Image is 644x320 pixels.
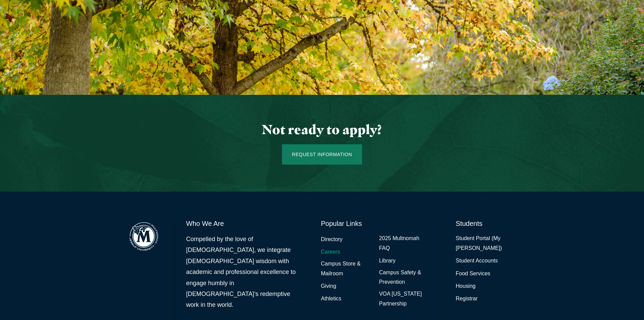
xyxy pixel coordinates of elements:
h6: Popular Links [321,219,431,228]
a: Athletics [321,294,341,304]
img: Multnomah Campus of Jessup University logo [126,219,162,254]
h6: Who We Are [186,219,296,228]
a: Campus Store & Mailroom [321,259,373,279]
a: Careers [321,247,340,257]
p: Compelled by the love of [DEMOGRAPHIC_DATA], we integrate [DEMOGRAPHIC_DATA] wisdom with academic... [186,234,296,311]
a: 2025 Multnomah FAQ [379,234,431,253]
a: Registrar [456,294,478,304]
a: Library [379,256,396,266]
a: Giving [321,281,336,291]
h6: Students [456,219,518,228]
a: Food Services [456,269,490,279]
a: VOA [US_STATE] Partnership [379,289,431,309]
a: Request Information [282,144,362,165]
a: Directory [321,235,342,244]
a: Housing [456,281,476,291]
h3: Not ready to apply? [193,122,451,137]
a: Student Accounts [456,256,498,266]
a: Student Portal (My [PERSON_NAME]) [456,234,518,253]
a: Campus Safety & Prevention [379,268,431,287]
